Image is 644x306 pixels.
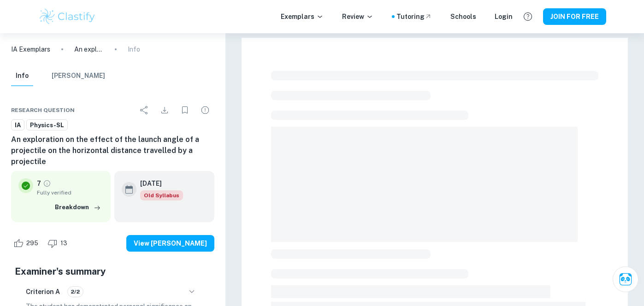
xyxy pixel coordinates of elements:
h6: An exploration on the effect of the launch angle of a projectile on the horizontal distance trave... [11,134,214,167]
p: Info [128,44,140,54]
button: View [PERSON_NAME] [126,235,214,252]
h5: Examiner's summary [15,265,211,278]
div: Share [135,101,154,119]
a: Grade fully verified [43,179,51,188]
a: IA [11,119,24,131]
button: Help and Feedback [520,9,536,24]
p: An exploration on the effect of the launch angle of a projectile on the horizontal distance trave... [74,44,104,54]
a: IA Exemplars [11,44,50,54]
button: JOIN FOR FREE [543,8,606,25]
span: Fully verified [37,188,103,197]
div: Report issue [196,101,214,119]
p: Exemplars [281,12,324,22]
button: [PERSON_NAME] [52,66,105,86]
span: 13 [55,239,72,248]
button: Ask Clai [613,266,638,292]
p: 7 [37,178,41,188]
span: Physics-SL [27,121,67,130]
a: Physics-SL [26,119,68,131]
span: Research question [11,106,75,114]
span: IA [12,121,24,130]
a: Schools [450,12,476,22]
h6: [DATE] [140,178,176,188]
img: Clastify logo [38,7,97,26]
a: Tutoring [396,12,432,22]
span: 295 [21,239,43,248]
div: Starting from the May 2025 session, the Physics IA requirements have changed. It's OK to refer to... [140,190,183,200]
span: 2/2 [68,288,83,296]
span: Old Syllabus [140,190,183,200]
button: Breakdown [53,200,103,214]
p: Review [342,12,373,22]
button: Info [11,66,33,86]
a: Login [495,12,513,22]
div: Like [11,236,43,251]
h6: Criterion A [26,287,60,297]
div: Bookmark [176,101,194,119]
div: Dislike [45,236,72,251]
div: Download [155,101,174,119]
